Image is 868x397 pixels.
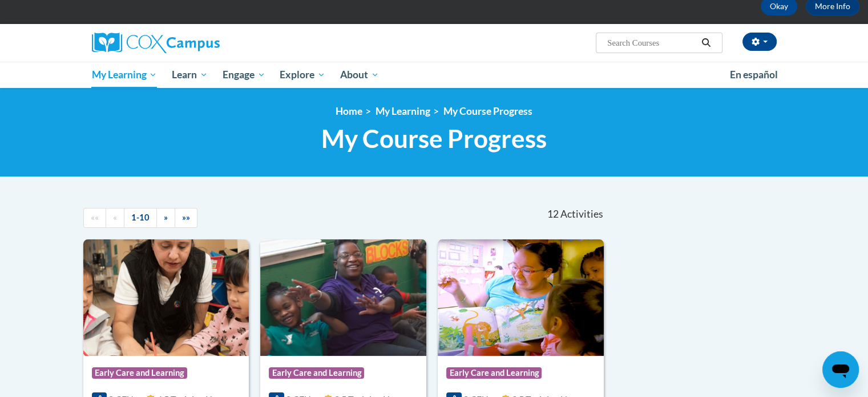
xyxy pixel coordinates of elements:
a: My Learning [84,62,165,88]
span: Engage [223,68,265,82]
span: » [164,212,168,222]
a: Next [156,208,175,228]
span: Early Care and Learning [269,367,364,379]
img: Course Logo [260,239,426,356]
span: About [340,68,379,82]
button: Account Settings [742,33,777,51]
a: Learn [164,62,215,88]
span: Activities [560,208,603,220]
a: Previous [106,208,124,228]
a: My Course Progress [443,105,532,117]
span: Early Care and Learning [446,367,542,379]
img: Course Logo [438,239,604,356]
a: Begining [83,208,106,228]
iframe: Button to launch messaging window [822,351,859,388]
a: Explore [272,62,333,88]
span: 12 [547,208,558,220]
button: Search [697,36,714,50]
span: »» [182,212,190,222]
span: « [113,212,117,222]
span: My Course Progress [321,123,547,154]
span: «« [91,212,99,222]
a: My Learning [376,105,430,117]
a: En español [722,63,785,87]
input: Search Courses [606,36,697,50]
img: Course Logo [83,239,249,356]
span: En español [730,69,778,81]
a: Cox Campus [92,33,309,53]
div: Main menu [75,62,794,88]
span: Early Care and Learning [92,367,187,379]
a: 1-10 [124,208,157,228]
span: Explore [280,68,325,82]
a: About [333,62,386,88]
a: Engage [215,62,273,88]
a: End [175,208,197,228]
a: Home [336,105,362,117]
span: Learn [172,68,208,82]
span: My Learning [91,68,157,82]
img: Cox Campus [92,33,220,53]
